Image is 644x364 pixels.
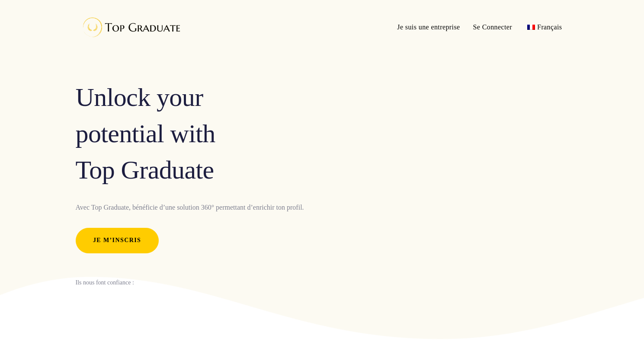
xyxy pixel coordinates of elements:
[76,13,184,41] img: Top Graduate
[76,79,215,188] span: Unlock your potential with Top Graduate
[527,25,535,30] img: Français
[76,228,159,253] a: Je m’inscris
[76,277,316,288] p: Ils nous font confiance :
[537,23,562,31] span: Français
[93,235,141,246] span: Je m’inscris
[473,23,513,31] span: Se Connecter
[397,23,460,31] span: Je suis une entreprise
[76,201,316,214] p: Avec Top Graduate, bénéficie d’une solution 360° permettant d’enrichir ton profil.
